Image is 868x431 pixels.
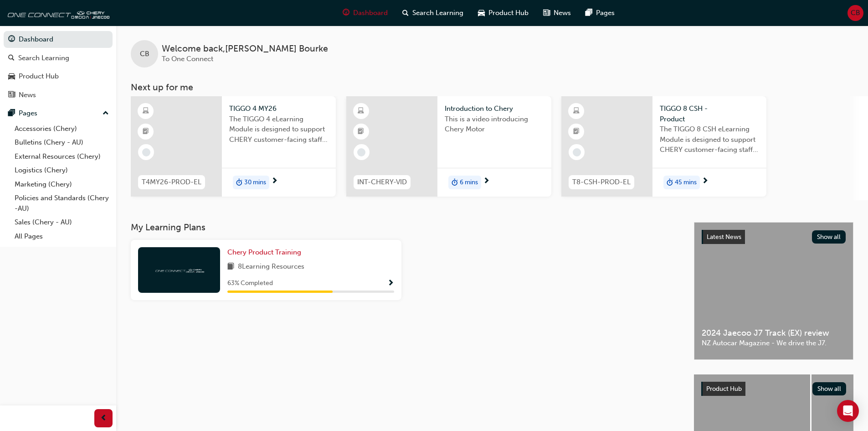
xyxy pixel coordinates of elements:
[387,280,394,288] span: Show Progress
[11,215,113,229] a: Sales (Chery - AU)
[11,177,113,192] a: Marketing (Chery)
[4,31,113,48] a: Dashboard
[143,126,149,138] span: booktick-icon
[227,248,301,256] span: Chery Product Training
[236,177,242,188] span: duration-icon
[11,229,113,244] a: All Pages
[488,8,529,18] span: Product Hub
[271,177,278,186] span: next-icon
[131,222,679,233] h3: My Learning Plans
[142,148,150,156] span: learningRecordVerb_NONE-icon
[358,105,364,117] span: learningResourceType_ELEARNING-icon
[536,4,578,22] a: news-iconNews
[142,177,201,187] span: T4MY26-PROD-EL
[707,233,741,241] span: Latest News
[660,124,759,155] span: The TIGGO 8 CSH eLearning Module is designed to support CHERY customer-facing staff with the prod...
[837,400,859,422] div: Open Intercom Messenger
[162,55,213,63] span: To One Connect
[11,150,113,164] a: External Resources (Chery)
[395,4,471,22] a: search-iconSearch Learning
[4,105,113,122] button: Pages
[19,108,37,119] div: Pages
[244,177,266,188] span: 30 mins
[131,96,336,197] a: T4MY26-PROD-ELTIGGO 4 MY26The TIGGO 4 eLearning Module is designed to support CHERY customer-faci...
[11,135,113,150] a: Bulletins (Chery - AU)
[229,114,329,145] span: The TIGGO 4 eLearning Module is designed to support CHERY customer-facing staff with the product ...
[227,261,234,273] span: book-icon
[227,247,305,258] a: Chery Product Training
[19,90,36,100] div: News
[596,8,615,18] span: Pages
[812,230,846,244] button: Show all
[702,328,846,338] span: 2024 Jaecoo J7 Track (EX) review
[11,191,113,215] a: Policies and Standards (Chery -AU)
[702,338,846,348] span: NZ Autocar Magazine - We drive the J7.
[412,8,463,18] span: Search Learning
[471,4,536,22] a: car-iconProduct Hub
[162,44,328,54] span: Welcome back , [PERSON_NAME] Bourke
[675,177,697,188] span: 45 mins
[573,105,580,117] span: learningResourceType_ELEARNING-icon
[358,126,364,138] span: booktick-icon
[847,5,863,21] button: CB
[706,385,742,393] span: Product Hub
[11,163,113,177] a: Logistics (Chery)
[483,177,490,186] span: next-icon
[8,36,15,44] span: guage-icon
[8,54,15,62] span: search-icon
[116,82,868,93] h3: Next up for me
[387,278,394,289] button: Show Progress
[702,177,709,186] span: next-icon
[851,8,860,18] span: CB
[578,4,622,22] a: pages-iconPages
[5,4,109,22] img: oneconnect
[561,96,766,197] a: T8-CSH-PROD-ELTIGGO 8 CSH - ProductThe TIGGO 8 CSH eLearning Module is designed to support CHERY ...
[140,49,149,59] span: CB
[229,104,329,114] span: TIGGO 4 MY26
[227,278,273,289] span: 63 % Completed
[357,177,407,187] span: INT-CHERY-VID
[8,73,15,81] span: car-icon
[4,68,113,85] a: Product Hub
[478,7,485,19] span: car-icon
[460,177,478,188] span: 6 mins
[8,109,15,118] span: pages-icon
[667,177,673,188] span: duration-icon
[4,29,113,105] button: DashboardSearch LearningProduct HubNews
[335,4,395,22] a: guage-iconDashboard
[573,126,580,138] span: booktick-icon
[812,382,847,395] button: Show all
[543,7,550,19] span: news-icon
[452,177,458,188] span: duration-icon
[694,222,853,360] a: Latest NewsShow all2024 Jaecoo J7 Track (EX) reviewNZ Autocar Magazine - We drive the J7.
[18,53,69,63] div: Search Learning
[8,91,15,99] span: news-icon
[701,382,846,396] a: Product HubShow all
[238,261,304,273] span: 8 Learning Resources
[19,71,59,82] div: Product Hub
[660,104,759,124] span: TIGGO 8 CSH - Product
[353,8,388,18] span: Dashboard
[445,104,544,114] span: Introduction to Chery
[343,7,349,19] span: guage-icon
[154,265,204,274] img: oneconnect
[346,96,551,197] a: INT-CHERY-VIDIntroduction to CheryThis is a video introducing Chery Motorduration-icon6 mins
[357,148,365,156] span: learningRecordVerb_NONE-icon
[103,108,109,119] span: up-icon
[573,148,581,156] span: learningRecordVerb_NONE-icon
[572,177,631,187] span: T8-CSH-PROD-EL
[445,114,544,135] span: This is a video introducing Chery Motor
[4,50,113,67] a: Search Learning
[586,7,592,19] span: pages-icon
[702,230,846,244] a: Latest NewsShow all
[554,8,571,18] span: News
[11,122,113,136] a: Accessories (Chery)
[143,105,149,117] span: learningResourceType_ELEARNING-icon
[402,7,409,19] span: search-icon
[4,87,113,104] a: News
[100,413,107,424] span: prev-icon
